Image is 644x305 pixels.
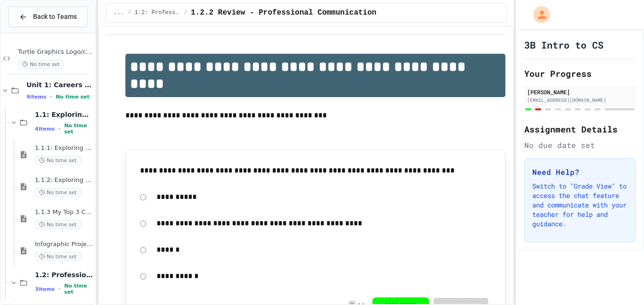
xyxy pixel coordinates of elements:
[532,166,627,178] h3: Need Help?
[58,285,60,293] span: •
[18,60,64,69] span: No time set
[35,126,55,132] span: 4 items
[64,123,93,135] span: No time set
[50,93,52,100] span: •
[26,94,46,100] span: 9 items
[35,252,81,261] span: No time set
[524,38,603,51] h1: 3B Intro to CS
[35,271,93,279] span: 1.2: Professional Communication
[191,7,377,18] span: 1.2.2 Review - Professional Communication
[35,188,81,197] span: No time set
[33,12,77,22] span: Back to Teams
[527,97,633,104] div: [EMAIL_ADDRESS][DOMAIN_NAME]
[26,81,93,89] span: Unit 1: Careers & Professionalism
[114,9,124,16] span: ...
[523,4,553,25] div: My Account
[135,9,180,16] span: 1.2: Professional Communication
[35,220,81,229] span: No time set
[56,94,90,100] span: No time set
[527,88,633,96] div: [PERSON_NAME]
[64,283,93,295] span: No time set
[604,267,635,296] iframe: chat widget
[524,67,636,80] h2: Your Progress
[35,208,93,216] span: 1.1.3 My Top 3 CS Careers!
[524,123,636,136] h2: Assignment Details
[566,226,635,266] iframe: chat widget
[18,48,93,56] span: Turtle Graphics Logo/character
[35,286,55,292] span: 3 items
[35,156,81,165] span: No time set
[532,181,627,229] p: Switch to "Grade View" to access the chat feature and communicate with your teacher for help and ...
[127,9,131,16] span: /
[524,140,636,151] div: No due date set
[35,110,93,119] span: 1.1: Exploring CS Careers
[35,176,93,184] span: 1.1.2: Exploring CS Careers - Review
[35,144,93,152] span: 1.1.1: Exploring CS Careers
[58,125,60,132] span: •
[184,9,187,16] span: /
[8,7,88,27] button: Back to Teams
[35,240,93,248] span: Infographic Project: Your favorite CS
